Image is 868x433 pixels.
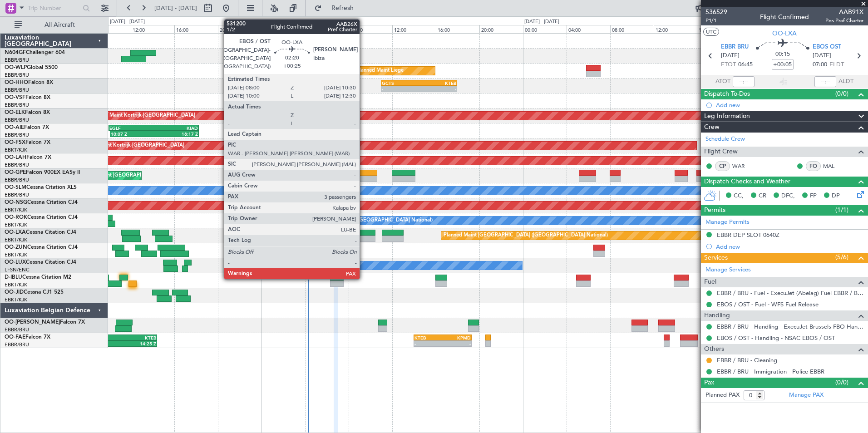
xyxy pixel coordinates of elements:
[5,245,78,250] a: OO-ZUNCessna Citation CJ4
[5,140,50,145] a: OO-FSXFalcon 7X
[829,60,844,69] span: ELDT
[131,25,174,33] div: 12:00
[154,131,198,137] div: 18:17 Z
[721,60,736,69] span: ETOT
[717,289,863,297] a: EBBR / BRU - Fuel - ExecuJet (Abelag) Fuel EBBR / BRU
[5,155,51,160] a: OO-LAHFalcon 7X
[443,335,471,340] div: KPMD
[704,147,738,157] span: Flight Crew
[5,281,27,288] a: EBKT/KJK
[772,29,797,38] span: OO-LXA
[705,218,750,227] a: Manage Permits
[5,320,85,325] a: OO-[PERSON_NAME]Falcon 7X
[111,335,156,340] div: KTEB
[721,43,749,52] span: EBBR BRU
[732,162,753,170] a: WAR
[717,231,779,239] div: EBBR DEP SLOT 0640Z
[436,25,479,33] div: 16:00
[806,161,821,171] div: FO
[704,378,714,388] span: Pax
[5,290,64,295] a: OO-JIDCessna CJ1 525
[324,5,362,11] span: Refresh
[717,356,777,364] a: EBBR / BRU - Cleaning
[263,18,298,26] div: [DATE] - [DATE]
[5,117,29,123] a: EBBR/BRU
[5,215,78,220] a: OO-ROKCessna Citation CJ4
[703,28,719,36] button: UTC
[704,205,725,216] span: Permits
[704,344,724,354] span: Others
[5,177,29,183] a: EBBR/BRU
[523,25,567,33] div: 00:00
[825,7,863,17] span: AAB91X
[5,87,29,93] a: EBBR/BRU
[5,80,53,85] a: OO-HHOFalcon 8X
[5,125,49,130] a: OO-AIEFalcon 7X
[760,12,809,22] div: Flight Confirmed
[835,89,848,98] span: (0/0)
[89,109,195,123] div: Planned Maint Kortrijk-[GEOGRAPHIC_DATA]
[5,260,76,265] a: OO-LUXCessna Citation CJ4
[717,300,819,308] a: EBOS / OST - Fuel - WFS Fuel Release
[5,125,24,130] span: OO-AIE
[789,391,824,400] a: Manage PAX
[5,147,27,153] a: EBKT/KJK
[5,102,29,108] a: EBBR/BRU
[79,139,184,153] div: Planned Maint Kortrijk-[GEOGRAPHIC_DATA]
[5,185,77,190] a: OO-SLMCessna Citation XLS
[5,57,29,64] a: EBBR/BRU
[813,43,841,52] span: EBOS OST
[261,25,305,33] div: 00:00
[419,86,456,92] div: -
[382,80,419,86] div: GCTS
[5,290,24,295] span: OO-JID
[153,125,197,131] div: KIAD
[444,229,608,242] div: Planned Maint [GEOGRAPHIC_DATA] ([GEOGRAPHIC_DATA] National)
[704,277,716,287] span: Fuel
[111,341,156,346] div: 14:25 Z
[704,253,728,263] span: Services
[810,192,817,201] span: FP
[738,60,753,69] span: 06:45
[759,192,766,201] span: CR
[5,170,80,175] a: OO-GPEFalcon 900EX EASy II
[832,192,840,201] span: DP
[5,50,26,55] span: N604GF
[5,296,27,303] a: EBKT/KJK
[264,259,318,272] div: No Crew Nancy (Essey)
[813,51,831,60] span: [DATE]
[5,260,26,265] span: OO-LUX
[443,341,471,346] div: -
[24,22,96,28] span: All Aircraft
[414,341,443,346] div: -
[716,101,863,109] div: Add new
[5,230,26,235] span: OO-LXA
[835,378,848,387] span: (0/0)
[715,161,730,171] div: CP
[704,89,750,99] span: Dispatch To-Dos
[356,64,404,78] div: Planned Maint Liege
[524,18,559,26] div: [DATE] - [DATE]
[5,245,27,250] span: OO-ZUN
[349,25,392,33] div: 08:00
[5,275,22,280] span: D-IBLU
[382,86,419,92] div: -
[5,50,65,55] a: N604GFChallenger 604
[704,122,720,133] span: Crew
[392,25,436,33] div: 12:00
[704,177,790,187] span: Dispatch Checks and Weather
[5,155,26,160] span: OO-LAH
[28,1,80,15] input: Trip Number
[5,192,29,198] a: EBBR/BRU
[5,200,27,205] span: OO-NSG
[5,320,60,325] span: OO-[PERSON_NAME]
[5,65,27,70] span: OO-WLP
[733,76,755,87] input: --:--
[110,18,145,26] div: [DATE] - [DATE]
[5,200,78,205] a: OO-NSGCessna Citation CJ4
[704,310,730,321] span: Handling
[705,266,751,275] a: Manage Services
[610,25,654,33] div: 08:00
[705,135,745,144] a: Schedule Crew
[5,110,25,115] span: OO-ELK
